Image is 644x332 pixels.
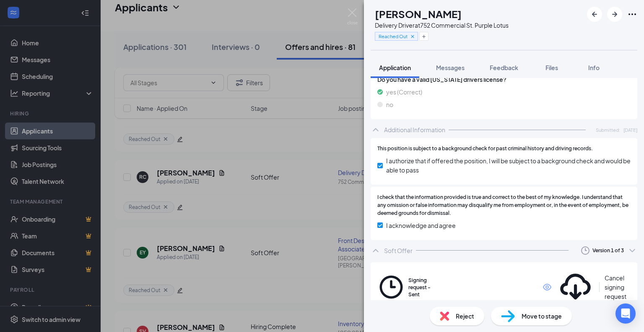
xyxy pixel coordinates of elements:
[377,145,593,153] span: This position is subject to a background check for past criminal history and driving records.
[386,100,393,109] span: no
[379,33,408,40] span: Reached Out
[419,32,428,41] button: Plus
[580,246,590,256] svg: Clock
[592,247,624,254] div: Version 1 of 3
[627,246,637,256] svg: ChevronDown
[408,277,434,298] div: Signing request - Sent
[386,87,422,97] span: yes (Correct)
[371,125,381,135] svg: ChevronUp
[375,7,462,21] h1: [PERSON_NAME]
[545,64,558,71] span: Files
[375,21,509,29] div: Delivery Driver at 752 Commercial St. Purple Lotus
[379,64,411,71] span: Application
[542,282,552,292] svg: Eye
[615,303,636,324] div: Open Intercom Messenger
[596,126,620,133] span: Submitted:
[557,269,594,306] svg: Download
[610,9,620,19] svg: ArrowRight
[384,125,445,134] div: Additional Information
[588,64,600,71] span: Info
[627,9,637,19] svg: Ellipses
[623,126,637,133] span: [DATE]
[421,34,426,39] svg: Plus
[436,64,465,71] span: Messages
[384,246,413,255] div: Soft Offer
[410,34,415,39] svg: Cross
[377,75,631,84] span: Do you have a valid [US_STATE] drivers license?
[371,246,381,256] svg: ChevronUp
[386,156,631,175] span: I authorize that if offered the position, I will be subject to a background check and would be ab...
[589,9,600,19] svg: ArrowLeftNew
[522,311,562,321] span: Move to stage
[377,273,405,301] svg: Clock
[377,193,631,217] span: I check that the information provided is true and correct to the best of my knowledge. I understa...
[490,64,518,71] span: Feedback
[607,7,622,22] button: ArrowRight
[386,221,456,230] span: I acknowledge and agree
[605,273,631,301] div: Cancel signing request
[456,311,474,321] span: Reject
[587,7,602,22] button: ArrowLeftNew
